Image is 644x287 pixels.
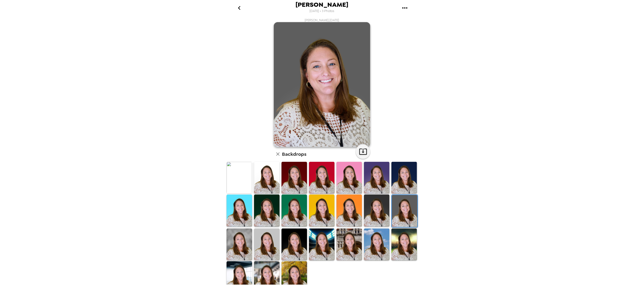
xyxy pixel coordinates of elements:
[227,162,252,194] img: Original
[282,150,306,158] h6: Backdrops
[305,18,339,22] span: [PERSON_NAME] , [DATE]
[296,1,349,8] span: [PERSON_NAME]
[274,22,370,147] img: user
[310,8,335,14] span: [DATE] • 3 Photos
